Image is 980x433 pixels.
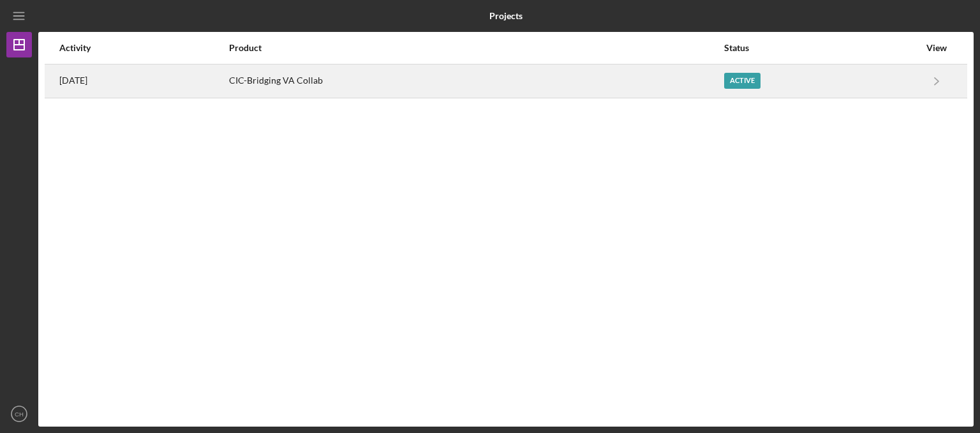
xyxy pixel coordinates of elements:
div: Active [724,73,761,89]
div: Activity [59,43,228,53]
div: Product [229,43,724,53]
text: CH [15,411,24,418]
div: View [921,43,953,53]
time: 2025-09-24 15:21 [59,75,87,86]
div: CIC-Bridging VA Collab [229,65,724,97]
button: CH [6,401,32,427]
div: Status [724,43,919,53]
b: Projects [489,11,523,21]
